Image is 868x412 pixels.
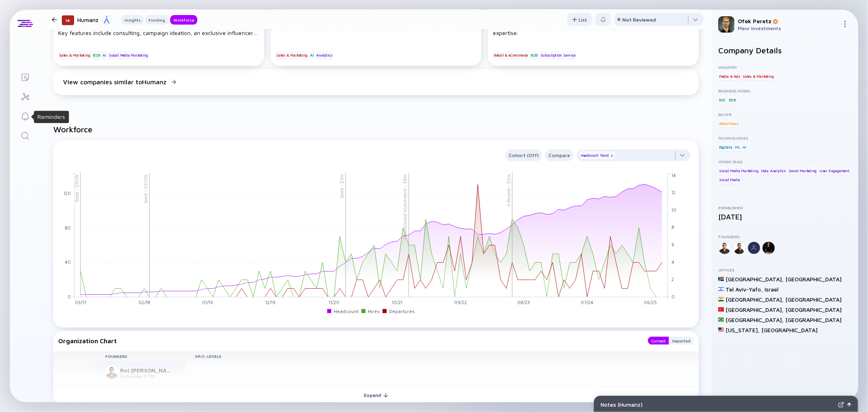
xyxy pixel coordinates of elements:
tspan: 40 [65,260,71,265]
tspan: 01/19 [202,300,213,305]
tspan: 10 [671,207,676,213]
div: ML [734,143,741,151]
div: 18 [62,15,74,25]
button: Current [648,337,669,345]
img: Israel Flag [718,286,724,292]
button: Departed [669,337,694,345]
div: Insights [121,16,144,24]
div: [GEOGRAPHIC_DATA] [785,306,842,313]
div: Expand [359,389,393,401]
button: List [567,13,592,26]
tspan: 0 [671,294,675,300]
div: [GEOGRAPHIC_DATA] [785,296,842,303]
tspan: 03/17 [75,300,86,305]
div: B2B [530,51,538,59]
div: Ofek Peretz [738,18,839,24]
div: [GEOGRAPHIC_DATA] [761,327,818,333]
tspan: 80 [65,225,71,230]
img: India Flag [718,296,724,302]
tspan: 09/22 [454,300,467,305]
div: Industry [718,65,852,70]
button: Funding [145,15,168,25]
div: Founders [718,234,852,239]
div: Advertisers [718,119,739,127]
div: Headcount Trend [580,151,615,160]
div: Not Reviewed [622,17,656,23]
a: Search [10,125,40,145]
button: Compare [545,149,573,161]
tspan: 120 [64,191,71,196]
div: [GEOGRAPHIC_DATA] [785,276,842,283]
tspan: 4 [671,259,674,265]
a: Reminders [10,106,40,125]
div: [GEOGRAPHIC_DATA] , [726,306,784,313]
div: Humanz [77,15,112,25]
div: B2B [92,51,101,59]
a: Lists [10,67,40,86]
tspan: 08/23 [518,300,530,305]
div: B2C [718,96,727,104]
div: Analytics [315,51,333,59]
img: Ofek Profile Picture [718,16,735,33]
img: United States Flag [718,327,724,333]
div: Sales & Marketing [58,51,91,59]
div: AI [309,51,315,59]
div: Technologies [718,136,852,140]
div: Workforce [170,16,197,24]
img: Open Notes [847,403,851,407]
div: AI [102,51,107,59]
div: [GEOGRAPHIC_DATA] [785,316,842,323]
div: Israel [765,286,778,293]
div: Offices [718,267,852,272]
h2: Company Details [718,46,852,55]
div: Established [718,205,852,210]
a: Investor Map [10,86,40,106]
tspan: 8 [671,225,674,230]
div: Reminders [37,113,65,121]
div: Funding [145,16,168,24]
tspan: 10/21 [392,300,402,305]
div: Tel Aviv-Yafo , [726,286,763,293]
div: Sales & Marketing [275,51,308,59]
div: Data Analytics [760,167,787,175]
tspan: 02/18 [138,300,150,305]
div: Buyer [718,112,852,117]
div: [DATE] [718,213,852,221]
div: BigData [718,143,733,151]
div: Business Model [718,88,852,93]
div: [GEOGRAPHIC_DATA] , [726,296,784,303]
div: Social Media [718,176,741,184]
div: Cohort (Off) [505,151,542,160]
div: B2B [728,96,737,104]
tspan: 0 [68,294,71,300]
tspan: 12/19 [265,300,275,305]
tspan: 12 [671,190,676,195]
div: View companies similar to Humanz [63,78,166,85]
tspan: 6 [671,242,674,248]
div: AI [742,143,747,151]
div: [US_STATE] , [726,327,760,333]
div: Notes ( Humanz ) [601,401,835,408]
div: Maor Investments [738,25,839,31]
img: Türkiye Flag [718,307,724,312]
div: User Engagement [819,167,851,175]
div: Subscription Service [540,51,576,59]
button: Insights [121,15,144,25]
tspan: 2 [671,277,674,282]
button: Expand [53,387,699,403]
div: [GEOGRAPHIC_DATA] , [726,316,784,323]
tspan: 06/25 [644,300,657,305]
div: Social Marketing [788,167,818,175]
div: Other Tags [718,159,852,164]
div: Media & Ads [718,72,741,80]
div: [GEOGRAPHIC_DATA] , [726,276,784,283]
div: Sales & Marketing [742,72,775,80]
div: Organization Chart [58,337,640,345]
tspan: 11/20 [329,300,339,305]
img: Brazil Flag [718,317,724,322]
div: Social Media Marketing [718,167,759,175]
div: x [610,153,614,158]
